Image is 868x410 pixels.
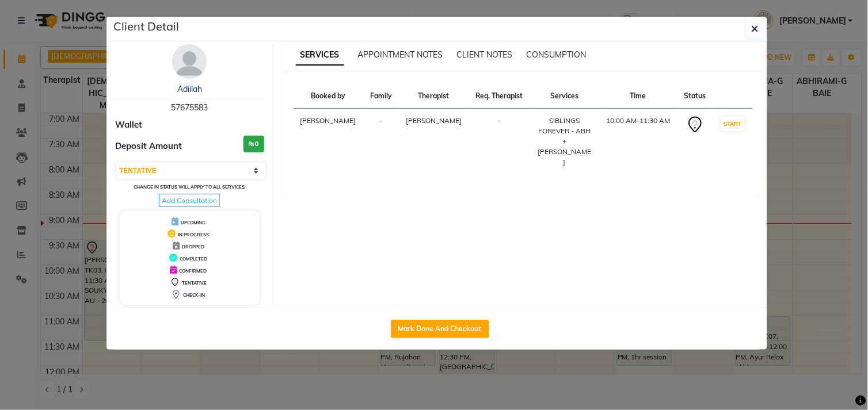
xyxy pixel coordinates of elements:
th: Therapist [399,84,469,109]
span: Wallet [115,118,142,132]
th: Services [530,84,599,109]
th: Req. Therapist [469,84,530,109]
td: [PERSON_NAME] [294,109,363,175]
td: - [363,109,399,175]
td: - [469,109,530,175]
span: CLIENT NOTES [457,49,513,60]
span: APPOINTMENT NOTES [358,49,443,60]
td: 10:00 AM-11:30 AM [599,109,677,175]
small: Change in status will apply to all services. [134,184,246,190]
button: Mark Done And Checkout [391,320,489,338]
span: SERVICES [296,45,344,66]
span: DROPPED [182,244,204,250]
h3: ₨0 [243,136,264,152]
th: Status [677,84,713,109]
span: CONFIRMED [179,268,207,274]
h5: Client Detail [113,18,179,35]
span: CONSUMPTION [527,49,587,60]
span: Add Consultation [159,194,220,207]
span: TENTATIVE [182,280,207,286]
a: Adiilah [177,84,202,94]
th: Booked by [294,84,363,109]
span: CHECK-IN [183,292,205,298]
span: COMPLETED [180,256,207,262]
button: START [721,117,745,131]
span: [PERSON_NAME] [406,116,462,125]
span: UPCOMING [181,220,205,225]
span: 57675583 [171,102,208,113]
img: avatar [172,44,207,79]
span: IN PROGRESS [178,232,209,237]
div: SIBLINGS FOREVER - ABH + [PERSON_NAME] [537,116,592,167]
span: Deposit Amount [115,140,182,153]
th: Family [363,84,399,109]
th: Time [599,84,677,109]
